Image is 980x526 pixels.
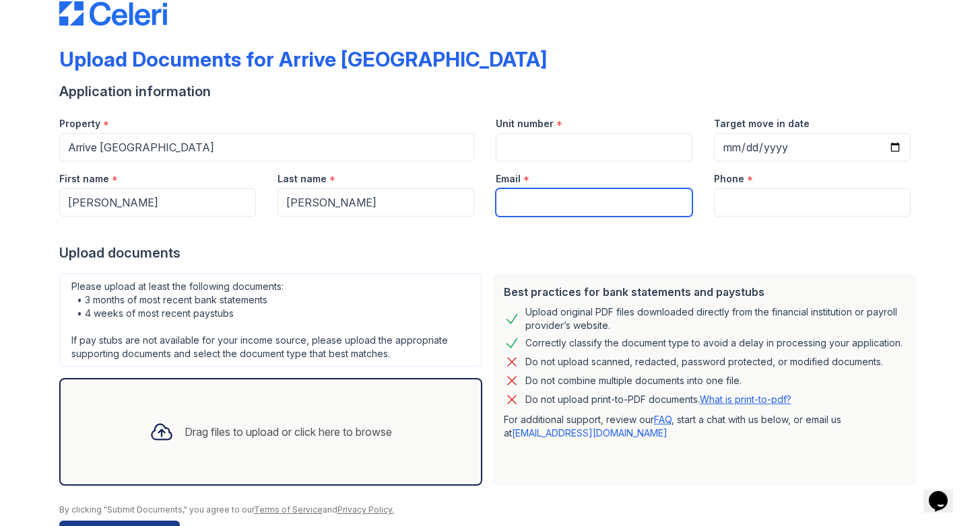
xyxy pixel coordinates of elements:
[496,117,554,130] label: Unit number
[59,1,167,26] img: CE_Logo_Blue-a8612792a0a2168367f1c8372b55b34899dd931a85d93a1a3d3e32e68fde9ad4.png
[700,393,791,405] a: What is print-to-pdf?
[714,172,744,186] label: Phone
[59,172,109,186] label: First name
[504,413,905,440] p: For additional support, review our , start a chat with us below, or email us at
[504,284,905,300] div: Best practices for bank statements and paystubs
[512,427,667,439] a: [EMAIL_ADDRESS][DOMAIN_NAME]
[525,354,883,370] div: Do not upload scanned, redacted, password protected, or modified documents.
[923,472,967,513] iframe: chat widget
[59,504,921,515] div: By clicking "Submit Documents," you agree to our and
[496,172,521,186] label: Email
[59,243,921,262] div: Upload documents
[185,424,392,440] div: Drag files to upload or click here to browse
[525,373,742,389] div: Do not combine multiple documents into one file.
[654,414,672,425] a: FAQ
[525,305,905,332] div: Upload original PDF files downloaded directly from the financial institution or payroll provider’...
[277,172,327,186] label: Last name
[59,273,482,367] div: Please upload at least the following documents: • 3 months of most recent bank statements • 4 wee...
[337,504,394,515] a: Privacy Policy.
[525,393,791,406] p: Do not upload print-to-PDF documents.
[714,117,810,130] label: Target move in date
[59,47,547,71] div: Upload Documents for Arrive [GEOGRAPHIC_DATA]
[59,117,100,130] label: Property
[254,504,323,515] a: Terms of Service
[525,335,903,351] div: Correctly classify the document type to avoid a delay in processing your application.
[59,82,921,101] div: Application information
